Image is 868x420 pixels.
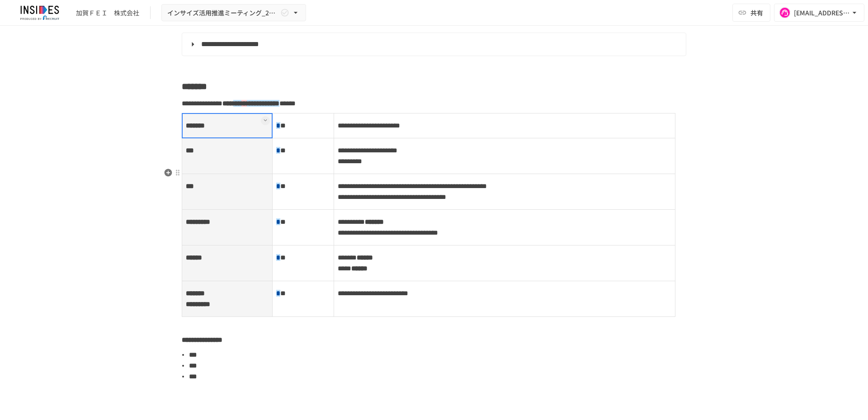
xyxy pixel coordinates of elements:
[732,4,770,22] button: 共有
[76,8,139,18] div: 加賀ＦＥＩ 株式会社
[167,7,278,19] span: インサイズ活用推進ミーティング_202508 ～現場展開後3回目～
[794,7,850,19] div: [EMAIL_ADDRESS][DOMAIN_NAME]
[750,8,763,18] span: 共有
[774,4,864,22] button: [EMAIL_ADDRESS][DOMAIN_NAME]
[11,5,69,20] img: JmGSPSkPjKwBq77AtHmwC7bJguQHJlCRQfAXtnx4WuV
[161,4,306,22] button: インサイズ活用推進ミーティング_202508 ～現場展開後3回目～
